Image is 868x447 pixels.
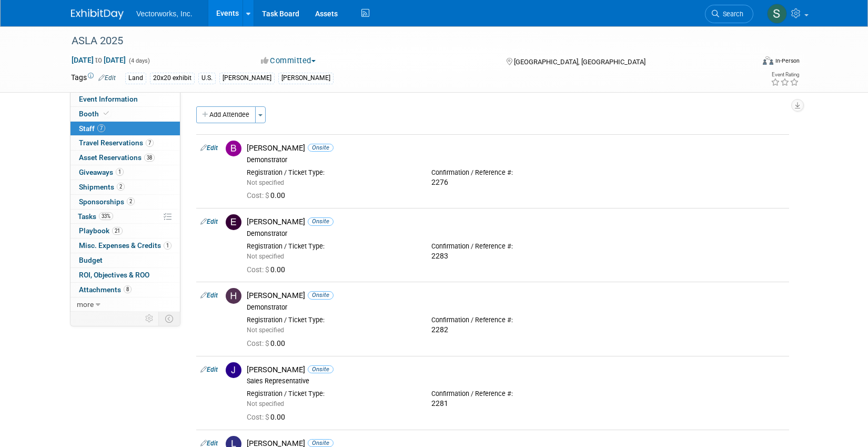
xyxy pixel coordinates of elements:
img: Sarah Angley [767,4,787,24]
div: Confirmation / Reference #: [431,390,600,398]
div: Registration / Ticket Type: [247,316,416,324]
img: E.jpg [226,214,241,230]
span: Attachments [79,285,132,294]
div: Demonstrator [247,303,785,312]
div: 2281 [431,399,600,409]
span: Cost: $ [247,265,270,274]
img: H.jpg [226,288,241,304]
span: 38 [144,154,155,162]
span: 0.00 [247,191,289,200]
span: Sponsorships [79,197,135,206]
span: [DATE] [DATE] [71,55,126,65]
td: Tags [71,72,116,84]
span: Search [719,10,743,18]
span: Playbook [79,226,123,235]
a: Shipments2 [70,180,180,194]
div: Registration / Ticket Type: [247,242,416,251]
a: Edit [98,74,116,82]
div: 20x20 exhibit [150,73,195,84]
span: Misc. Expenses & Credits [79,241,171,250]
img: J.jpg [226,362,241,378]
span: ROI, Objectives & ROO [79,271,149,279]
img: ExhibitDay [71,9,124,19]
span: Cost: $ [247,191,270,200]
div: 2282 [431,325,600,335]
span: Not specified [247,179,284,186]
div: Land [125,73,146,84]
span: Onsite [308,291,334,299]
span: Vectorworks, Inc. [136,9,193,18]
a: Staff7 [70,122,180,136]
i: Booth reservation complete [104,111,109,116]
span: Onsite [308,217,334,225]
span: 0.00 [247,339,289,347]
a: Asset Reservations38 [70,151,180,165]
a: Budget [70,253,180,267]
div: 2283 [431,252,600,261]
span: Onsite [308,144,334,152]
span: to [94,56,104,64]
span: Budget [79,256,103,264]
span: Booth [79,110,111,118]
div: [PERSON_NAME] [278,73,334,84]
span: Travel Reservations [79,138,154,147]
a: Edit [200,292,218,299]
div: [PERSON_NAME] [247,217,785,227]
a: Edit [200,218,218,225]
a: Travel Reservations7 [70,136,180,150]
a: Search [705,5,753,23]
span: Onsite [308,439,334,447]
span: Not specified [247,253,284,260]
div: [PERSON_NAME] [247,365,785,375]
div: Registration / Ticket Type: [247,390,416,398]
span: (4 days) [128,57,150,64]
a: Booth [70,107,180,121]
div: [PERSON_NAME] [219,73,275,84]
a: Edit [200,144,218,152]
span: Shipments [79,183,125,191]
a: Playbook21 [70,224,180,238]
span: 7 [146,139,154,147]
span: 7 [97,124,105,132]
div: Confirmation / Reference #: [431,316,600,324]
span: [GEOGRAPHIC_DATA], [GEOGRAPHIC_DATA] [514,58,645,66]
span: 2 [117,183,125,191]
div: Event Format [691,55,800,71]
div: Confirmation / Reference #: [431,168,600,177]
span: Asset Reservations [79,153,155,162]
span: Not specified [247,326,284,334]
button: Committed [257,55,320,66]
span: 1 [116,168,124,176]
div: Demonstrator [247,156,785,164]
span: Cost: $ [247,339,270,347]
span: Staff [79,124,105,133]
a: Event Information [70,92,180,106]
div: In-Person [775,57,800,65]
span: Not specified [247,400,284,408]
div: [PERSON_NAME] [247,291,785,301]
div: Confirmation / Reference #: [431,242,600,251]
div: U.S. [198,73,216,84]
span: 2 [127,197,135,205]
a: more [70,297,180,312]
button: Add Attendee [196,106,256,123]
div: Registration / Ticket Type: [247,168,416,177]
a: Giveaways1 [70,165,180,180]
span: 8 [124,285,132,293]
img: B.jpg [226,141,241,156]
span: 33% [99,212,113,220]
span: 0.00 [247,265,289,274]
a: Misc. Expenses & Credits1 [70,239,180,253]
a: ROI, Objectives & ROO [70,268,180,282]
span: Event Information [79,95,138,103]
span: Tasks [78,212,113,221]
span: 0.00 [247,413,289,421]
a: Edit [200,440,218,447]
a: Attachments8 [70,283,180,297]
div: Event Rating [771,72,799,77]
div: [PERSON_NAME] [247,143,785,153]
span: Onsite [308,365,334,373]
div: Sales Representative [247,377,785,385]
a: Sponsorships2 [70,195,180,209]
span: 1 [164,242,171,250]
